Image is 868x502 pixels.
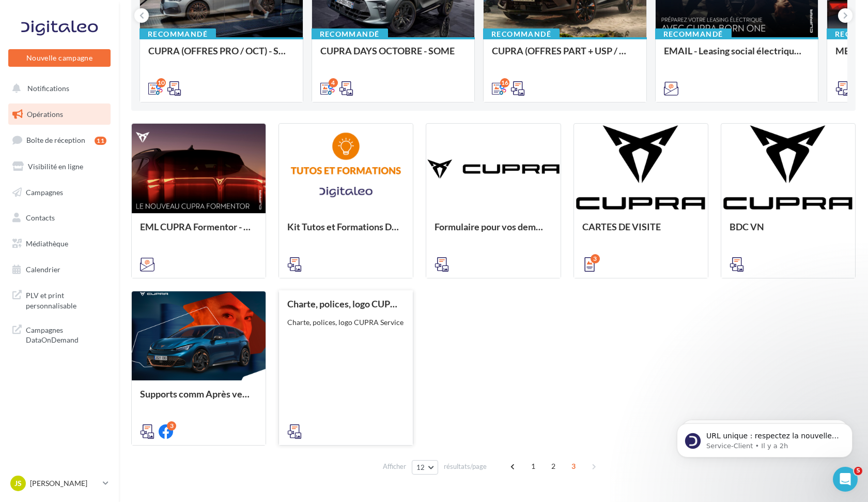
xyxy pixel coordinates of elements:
[26,265,60,274] span: Calendrier
[444,462,487,471] span: résultats/page
[6,78,109,99] button: Notifications
[6,104,113,125] a: Opérations
[854,467,862,475] span: 5
[6,129,113,151] a: Boîte de réception11
[320,46,467,66] div: CUPRA DAYS OCTOBRE - SOME
[661,402,868,474] iframe: Intercom notifications message
[435,222,552,242] div: Formulaire pour vos demandes
[287,222,405,242] div: Kit Tutos et Formations Digitaleo
[565,458,582,475] span: 3
[30,478,99,489] p: [PERSON_NAME]
[412,460,438,475] button: 12
[157,78,166,87] div: 10
[28,162,83,171] span: Visibilité en ligne
[140,389,257,409] div: Supports comm Après vente
[45,30,178,152] span: URL unique : respectez la nouvelle exigence de Google Google exige désormais que chaque fiche Goo...
[664,46,810,66] div: EMAIL - Leasing social électrique - CUPRA Born One
[8,474,111,493] a: Js [PERSON_NAME]
[6,156,113,178] a: Visibilité en ligne
[312,28,388,40] div: Recommandé
[27,84,69,93] span: Notifications
[8,49,111,67] button: Nouvelle campagne
[655,28,732,40] div: Recommandé
[6,207,113,229] a: Contacts
[591,254,600,263] div: 3
[525,458,541,475] span: 1
[730,222,847,242] div: BDC VN
[14,478,22,489] span: Js
[833,467,858,492] iframe: Intercom live chat
[582,222,700,242] div: CARTES DE VISITE
[95,137,106,145] div: 11
[26,136,85,144] span: Boîte de réception
[287,317,405,328] div: Charte, polices, logo CUPRA Service
[545,458,562,475] span: 2
[139,28,216,40] div: Recommandé
[26,288,106,311] span: PLV et print personnalisable
[45,40,178,49] p: Message from Service-Client, sent Il y a 2h
[140,222,257,242] div: EML CUPRA Formentor - Testdrive
[492,46,638,66] div: CUPRA (OFFRES PART + USP / OCT) - SOCIAL MEDIA
[26,213,55,222] span: Contacts
[26,187,63,196] span: Campagnes
[167,421,176,431] div: 3
[483,28,560,40] div: Recommandé
[27,110,63,119] span: Opérations
[6,182,113,203] a: Campagnes
[500,78,509,87] div: 16
[26,239,68,248] span: Médiathèque
[6,319,113,349] a: Campagnes DataOnDemand
[329,78,338,87] div: 4
[148,46,295,66] div: CUPRA (OFFRES PRO / OCT) - SOCIAL MEDIA
[6,284,113,315] a: PLV et print personnalisable
[6,259,113,280] a: Calendrier
[6,233,113,255] a: Médiathèque
[287,299,405,309] div: Charte, polices, logo CUPRA
[383,462,406,471] span: Afficher
[416,463,425,471] span: 12
[26,323,106,345] span: Campagnes DataOnDemand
